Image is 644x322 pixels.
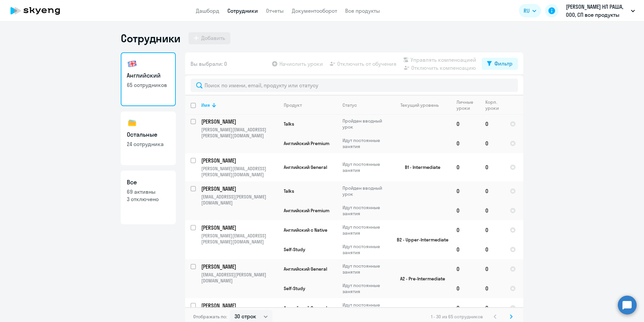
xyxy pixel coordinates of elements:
img: english [127,58,138,69]
td: 0 [480,181,504,201]
p: Идут постоянные занятия [342,282,388,294]
a: [PERSON_NAME] [201,118,278,125]
div: Личные уроки [457,99,480,111]
td: 0 [480,220,504,240]
span: Английский Premium [284,208,329,214]
td: 0 [451,114,480,134]
a: Английский65 сотрудников [121,52,176,106]
td: 0 [451,240,480,259]
span: Английский Premium [284,140,329,146]
p: Пройден вводный урок [342,185,388,197]
td: 0 [480,134,504,153]
div: Имя [201,102,210,108]
span: Английский General [284,305,327,311]
td: 0 [480,201,504,220]
td: 0 [451,298,480,318]
p: [PERSON_NAME] [201,118,277,125]
td: A2 - Pre-Intermediate [389,259,451,298]
a: [PERSON_NAME] [201,224,278,231]
button: RU [519,4,541,17]
td: B2 - Upper-Intermediate [389,220,451,259]
div: Добавить [201,34,225,42]
td: 0 [480,279,504,298]
td: 0 [451,259,480,279]
p: Идут постоянные занятия [342,224,388,236]
p: [PERSON_NAME] [201,302,277,309]
div: Текущий уровень [394,102,451,108]
td: 0 [451,201,480,220]
img: others [127,118,138,128]
p: 69 активны [127,188,170,195]
td: 0 [451,220,480,240]
input: Поиск по имени, email, продукту или статусу [191,79,518,92]
h3: Все [127,178,170,187]
td: B1 - Intermediate [389,153,451,181]
p: [PERSON_NAME] НЛ РАША, ООО, СП все продукты [566,3,628,19]
div: Фильтр [494,59,513,67]
p: Идут постоянные занятия [342,161,388,173]
h1: Сотрудники [121,32,180,45]
p: Идут постоянные занятия [342,204,388,217]
a: Сотрудники [227,7,258,14]
span: Английский General [284,164,327,170]
span: Self-Study [284,246,305,252]
td: 0 [451,279,480,298]
p: [PERSON_NAME][EMAIL_ADDRESS][PERSON_NAME][DOMAIN_NAME] [201,127,278,139]
p: [PERSON_NAME] [201,157,277,164]
span: RU [524,7,530,15]
a: Отчеты [266,7,284,14]
span: Английский General [284,266,327,272]
p: [PERSON_NAME][EMAIL_ADDRESS][PERSON_NAME][DOMAIN_NAME] [201,233,278,245]
a: [PERSON_NAME] [201,302,278,309]
td: 0 [451,181,480,201]
a: Все69 активны3 отключено [121,171,176,224]
span: Вы выбрали: 0 [191,60,227,68]
p: Идут постоянные занятия [342,243,388,256]
a: Остальные24 сотрудника [121,111,176,165]
div: Продукт [284,102,302,108]
p: [PERSON_NAME] [201,185,277,192]
p: [EMAIL_ADDRESS][PERSON_NAME][DOMAIN_NAME] [201,272,278,284]
span: Self-Study [284,285,305,291]
span: Отображать по: [193,314,227,320]
p: 3 отключено [127,195,170,203]
p: 24 сотрудника [127,140,170,148]
p: Пройден вводный урок [342,118,388,130]
span: Английский с Native [284,227,327,233]
td: 0 [451,134,480,153]
p: [PERSON_NAME] [201,263,277,270]
div: Текущий уровень [400,102,439,108]
span: Talks [284,121,294,127]
button: Добавить [189,32,230,44]
td: 0 [451,153,480,181]
a: [PERSON_NAME] [201,157,278,164]
a: Все продукты [345,7,380,14]
p: [EMAIL_ADDRESS][PERSON_NAME][DOMAIN_NAME] [201,194,278,206]
button: Фильтр [482,58,518,70]
p: [PERSON_NAME] [201,224,277,231]
p: Идут постоянные занятия [342,137,388,149]
h3: Остальные [127,130,170,139]
a: Дашборд [196,7,219,14]
td: 0 [480,259,504,279]
td: 0 [480,240,504,259]
span: Talks [284,188,294,194]
td: 0 [480,114,504,134]
td: 0 [480,153,504,181]
a: Документооборот [292,7,337,14]
div: Имя [201,102,278,108]
div: Статус [342,102,357,108]
p: 65 сотрудников [127,81,170,89]
span: 1 - 30 из 65 сотрудников [431,314,483,320]
h3: Английский [127,71,170,80]
p: Идут постоянные занятия [342,263,388,275]
div: Корп. уроки [485,99,504,111]
p: [PERSON_NAME][EMAIL_ADDRESS][PERSON_NAME][DOMAIN_NAME] [201,166,278,178]
td: 0 [480,298,504,318]
a: [PERSON_NAME] [201,263,278,270]
button: [PERSON_NAME] НЛ РАША, ООО, СП все продукты [562,3,638,19]
p: Идут постоянные занятия [342,302,388,314]
a: [PERSON_NAME] [201,185,278,192]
